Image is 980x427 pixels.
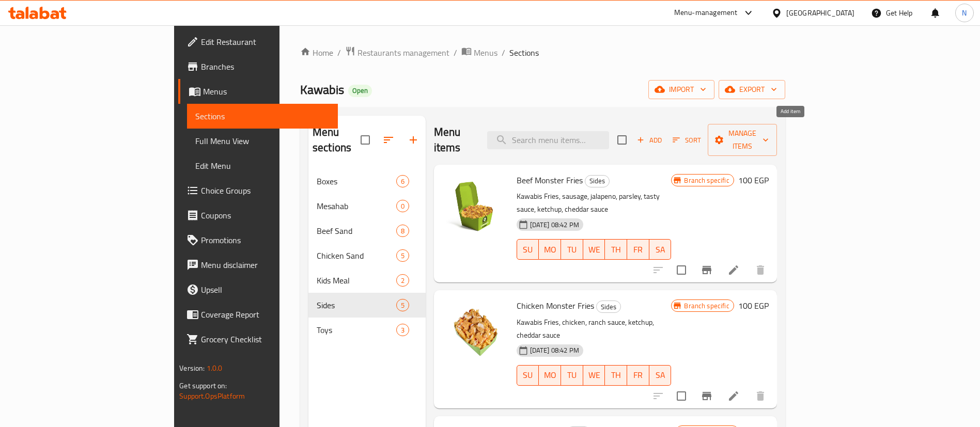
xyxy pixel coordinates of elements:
div: Mesahab0 [308,194,426,218]
span: SA [654,368,667,383]
span: Menus [203,85,330,98]
span: Sides [317,299,396,311]
h2: Menu items [434,124,475,155]
span: Sides [597,301,620,313]
span: MO [543,242,557,257]
button: SA [649,365,672,386]
span: FR [631,242,645,257]
span: Kids Meal [317,274,396,287]
div: items [396,175,409,187]
div: Menu-management [674,7,738,19]
span: Select section [611,129,633,151]
span: Sides [585,175,609,187]
span: Sections [509,46,539,59]
a: Branches [178,54,338,79]
button: WE [583,239,605,260]
span: SA [654,242,667,257]
a: Edit menu item [727,264,740,276]
span: Add [635,134,663,146]
span: TU [565,368,579,383]
div: items [396,274,409,287]
span: Beef Monster Fries [517,172,583,188]
span: Beef Sand [317,225,396,237]
button: TU [561,365,583,386]
span: SU [521,368,535,383]
span: import [657,83,706,96]
a: Coverage Report [178,302,338,327]
button: delete [748,258,773,282]
span: Chicken Sand [317,249,396,262]
button: MO [539,365,561,386]
a: Grocery Checklist [178,327,338,352]
span: WE [587,242,601,257]
span: Chicken Monster Fries [517,298,594,313]
div: Beef Sand8 [308,218,426,243]
span: Open [348,86,372,95]
p: Kawabis Fries, chicken, ranch sauce, ketchup, cheddar sauce [517,316,672,342]
span: Menus [474,46,497,59]
a: Edit Restaurant [178,29,338,54]
div: Boxes6 [308,169,426,194]
h6: 100 EGP [738,173,769,187]
span: Select to update [671,385,692,407]
input: search [487,131,609,149]
span: TH [609,368,623,383]
a: Restaurants management [345,46,449,59]
li: / [502,46,505,59]
div: [GEOGRAPHIC_DATA] [786,7,854,19]
span: Promotions [201,234,330,246]
span: export [727,83,777,96]
a: Edit menu item [727,390,740,402]
button: MO [539,239,561,260]
span: Sort [673,134,701,146]
div: items [396,249,409,262]
span: N [962,7,967,19]
span: Menu disclaimer [201,259,330,271]
span: MO [543,368,557,383]
div: items [396,324,409,336]
span: Coverage Report [201,308,330,321]
a: Full Menu View [187,129,338,153]
div: Sides [596,301,621,313]
button: FR [627,239,649,260]
button: SU [517,365,539,386]
div: Boxes [317,175,396,187]
span: WE [587,368,601,383]
button: Add section [401,128,426,152]
div: items [396,200,409,212]
button: SA [649,239,672,260]
li: / [337,46,341,59]
button: SU [517,239,539,260]
a: Promotions [178,228,338,252]
span: Get support on: [179,379,227,392]
button: Sort [670,132,704,148]
span: Grocery Checklist [201,333,330,345]
span: [DATE] 08:42 PM [526,220,583,230]
span: 2 [397,276,409,286]
button: Add [633,132,666,148]
span: Version: [179,361,205,375]
span: Edit Menu [195,160,330,172]
span: Toys [317,324,396,336]
span: Branch specific [680,176,733,185]
img: Chicken Monster Fries [442,298,508,365]
button: Branch-specific-item [694,258,719,282]
button: TH [605,365,627,386]
h6: 100 EGP [738,298,769,313]
span: [DATE] 08:42 PM [526,345,583,355]
div: Kids Meal2 [308,268,426,293]
span: Upsell [201,283,330,296]
span: Restaurants management [357,46,449,59]
div: Toys3 [308,318,426,342]
button: TH [605,239,627,260]
span: FR [631,368,645,383]
div: Open [348,85,372,97]
span: Select all sections [354,129,376,151]
span: Mesahab [317,200,396,212]
span: Manage items [716,127,769,153]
